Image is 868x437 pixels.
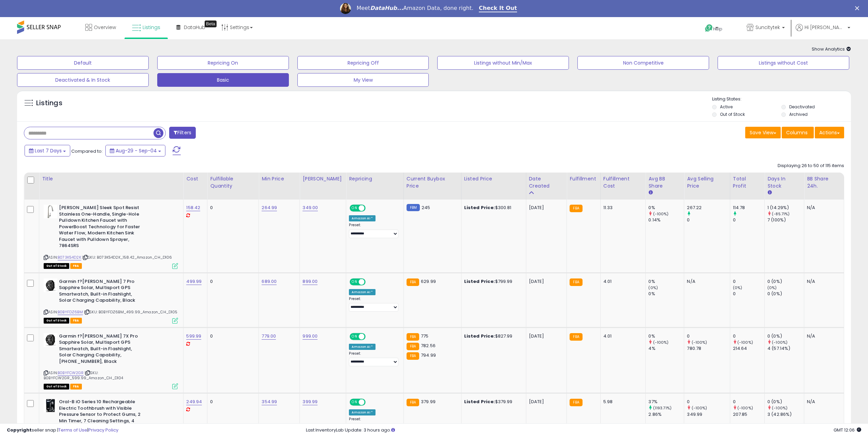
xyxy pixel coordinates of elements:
div: ASIN: [44,278,178,323]
div: Fulfillment [570,175,597,182]
div: 0 [733,399,764,405]
div: 0 [687,217,730,223]
button: Non Competitive [577,56,709,70]
div: [PERSON_NAME] [303,175,343,182]
div: N/A [807,399,839,405]
small: (-100%) [653,211,669,217]
a: Privacy Policy [88,427,118,433]
div: 4.01 [603,333,641,339]
span: Columns [786,129,808,136]
div: 0 [733,333,764,339]
span: Aug-29 - Sep-04 [116,147,157,154]
small: (-100%) [772,405,788,411]
div: 4 (57.14%) [767,345,804,352]
a: B0BYFDZ6BM [58,309,83,315]
small: FBA [407,278,419,286]
a: 399.99 [303,398,318,405]
span: ON [351,205,359,211]
a: Overview [80,17,121,38]
span: FBA [70,263,82,269]
div: 0 [210,278,253,285]
span: FBA [70,384,82,390]
img: 412Kp2RByhL._SL40_.jpg [44,278,57,292]
img: 310KqF2KdAL._SL40_.jpg [44,205,57,218]
div: [DATE] [529,278,556,285]
button: Default [17,56,149,70]
div: N/A [807,333,839,339]
span: 629.99 [421,278,436,285]
strong: Copyright [7,427,32,433]
div: $300.81 [464,205,521,211]
div: Amazon AI * [349,344,376,350]
span: OFF [365,205,376,211]
div: 214.64 [733,345,764,352]
div: 349.99 [687,411,730,418]
span: ON [351,399,359,405]
span: | SKU: B0BYFCW2GR_599.99_Amazon_CH_D104 [44,370,123,380]
small: (-100%) [772,340,788,345]
div: 0 [210,399,253,405]
i: Get Help [705,24,713,32]
p: Listing States: [712,96,851,103]
small: FBA [407,352,419,360]
span: Show Analytics [812,46,851,52]
div: [DATE] [529,205,556,211]
div: [DATE] [529,399,556,405]
div: Days In Stock [767,175,801,190]
div: 0 [687,333,730,339]
div: 0 [733,291,764,297]
a: Hi [PERSON_NAME] [796,24,850,39]
div: ASIN: [44,333,178,389]
div: Amazon AI * [349,289,376,295]
div: 0% [648,278,684,285]
div: Total Profit [733,175,762,190]
a: Help [700,19,736,39]
div: Displaying 26 to 50 of 115 items [778,163,844,169]
button: Basic [157,73,289,87]
button: Filters [169,127,196,139]
b: Garmin f?[PERSON_NAME] 7X Pro Sapphire Solar, Multisport GPS Smartwatch, Built-in Flashlight, Sol... [59,333,142,367]
span: 2025-09-12 12:06 GMT [834,427,861,433]
small: FBA [570,333,582,341]
div: 37% [648,399,684,405]
div: 0 (0%) [767,278,804,285]
span: 245 [422,204,430,211]
div: Listed Price [464,175,523,182]
button: Repricing Off [297,56,429,70]
a: Check It Out [479,5,517,12]
button: Aug-29 - Sep-04 [105,145,165,156]
span: All listings that are currently out of stock and unavailable for purchase on Amazon [44,384,69,390]
span: 775 [421,333,428,339]
div: $799.99 [464,278,521,285]
div: 0 (0%) [767,291,804,297]
a: 689.00 [262,278,277,285]
span: Last 7 Days [35,147,62,154]
a: B0BYFCW2GR [58,370,84,376]
button: Save View [745,127,781,138]
label: Out of Stock [720,111,745,117]
div: N/A [807,205,839,211]
b: Listed Price: [464,204,495,211]
div: 0% [648,291,684,297]
button: Listings without Min/Max [437,56,569,70]
small: (-100%) [692,340,707,345]
small: (-100%) [692,405,707,411]
b: Garmin f?[PERSON_NAME] 7 Pro Sapphire Solar, Multisport GPS Smartwatch, Built-in Flashlight, Sola... [59,278,142,305]
button: Last 7 Days [25,145,70,156]
img: 41aJW+n7I6L._SL40_.jpg [44,333,57,347]
div: Date Created [529,175,564,190]
div: BB Share 24h. [807,175,841,190]
div: 0 [733,278,764,285]
span: | SKU: B073K54D2K_158.42_Amazon_CH_D106 [82,255,172,260]
small: FBA [407,333,419,341]
div: 0% [648,333,684,339]
small: (0%) [733,285,742,290]
div: 11.33 [603,205,641,211]
span: | SKU: B0BYFDZ6BM_499.99_Amazon_CH_D105 [84,309,178,315]
div: 0.14% [648,217,684,223]
small: (-85.71%) [772,211,790,217]
button: Listings without Cost [718,56,849,70]
small: FBA [570,399,582,406]
button: Repricing On [157,56,289,70]
span: OFF [365,333,376,339]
